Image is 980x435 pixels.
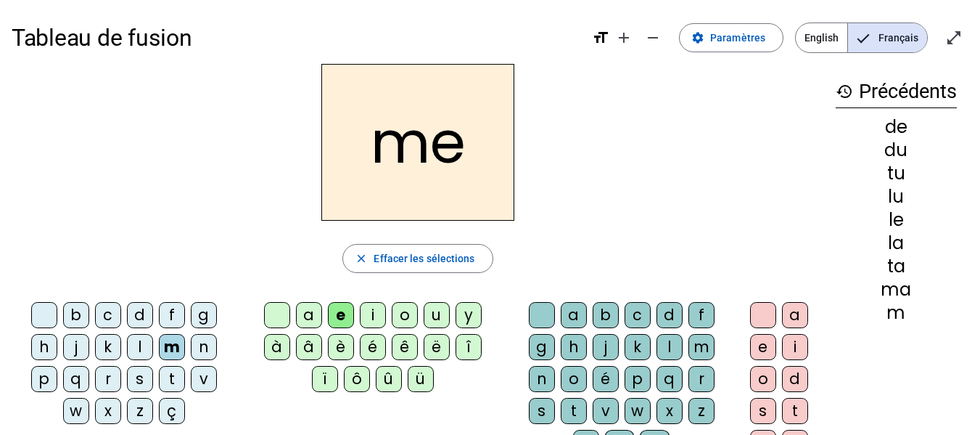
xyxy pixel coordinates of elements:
[615,29,633,46] mat-icon: add
[836,83,853,100] mat-icon: history
[592,29,609,46] mat-icon: format_size
[656,398,683,424] div: x
[593,334,619,360] div: j
[561,366,587,392] div: o
[529,366,555,392] div: n
[782,366,808,392] div: d
[127,302,153,328] div: d
[656,334,683,360] div: l
[95,334,121,360] div: k
[688,334,715,360] div: m
[691,31,704,44] mat-icon: settings
[127,398,153,424] div: z
[688,398,715,424] div: z
[939,23,968,52] button: Entrer en plein écran
[836,235,957,252] div: la
[344,366,370,392] div: ô
[656,366,683,392] div: q
[529,398,555,424] div: s
[159,334,185,360] div: m
[392,302,418,328] div: o
[296,302,322,328] div: a
[782,398,808,424] div: t
[836,258,957,275] div: ta
[750,398,776,424] div: s
[360,302,386,328] div: i
[625,398,651,424] div: w
[679,23,783,52] button: Paramètres
[836,281,957,298] div: ma
[355,252,368,265] mat-icon: close
[328,302,354,328] div: e
[593,398,619,424] div: v
[159,398,185,424] div: ç
[836,76,957,108] h3: Précédents
[593,302,619,328] div: b
[529,334,555,360] div: g
[609,23,638,52] button: Augmenter la taille de la police
[456,302,482,328] div: y
[312,366,338,392] div: ï
[561,334,587,360] div: h
[191,302,217,328] div: g
[750,366,776,392] div: o
[836,304,957,322] div: m
[424,302,450,328] div: u
[561,398,587,424] div: t
[625,334,651,360] div: k
[95,398,121,424] div: x
[848,23,927,52] span: Français
[656,302,683,328] div: d
[12,15,580,61] h1: Tableau de fusion
[688,302,715,328] div: f
[191,334,217,360] div: n
[782,334,808,360] div: i
[408,366,434,392] div: ü
[159,302,185,328] div: f
[836,188,957,206] div: lu
[321,64,514,221] h2: me
[31,366,57,392] div: p
[644,29,662,46] mat-icon: remove
[95,366,121,392] div: r
[688,366,715,392] div: r
[360,334,386,360] div: é
[782,302,808,328] div: a
[63,366,89,392] div: q
[191,366,217,392] div: v
[63,302,89,328] div: b
[127,334,153,360] div: l
[795,23,928,53] mat-button-toggle-group: Language selection
[625,366,651,392] div: p
[374,250,474,267] span: Effacer les sélections
[424,334,450,360] div: ë
[159,366,185,392] div: t
[561,302,587,328] div: a
[376,366,402,392] div: û
[342,244,493,273] button: Effacer les sélections
[31,334,57,360] div: h
[95,302,121,328] div: c
[296,334,322,360] div: â
[127,366,153,392] div: s
[392,334,418,360] div: ê
[63,334,89,360] div: j
[638,23,667,52] button: Diminuer la taille de la police
[593,366,619,392] div: é
[836,211,957,229] div: le
[63,398,89,424] div: w
[456,334,482,360] div: î
[264,334,290,360] div: à
[836,165,957,182] div: tu
[945,29,963,46] mat-icon: open_in_full
[750,334,776,360] div: e
[836,118,957,136] div: de
[836,142,957,159] div: du
[796,23,847,52] span: English
[710,29,765,46] span: Paramètres
[328,334,354,360] div: è
[625,302,651,328] div: c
